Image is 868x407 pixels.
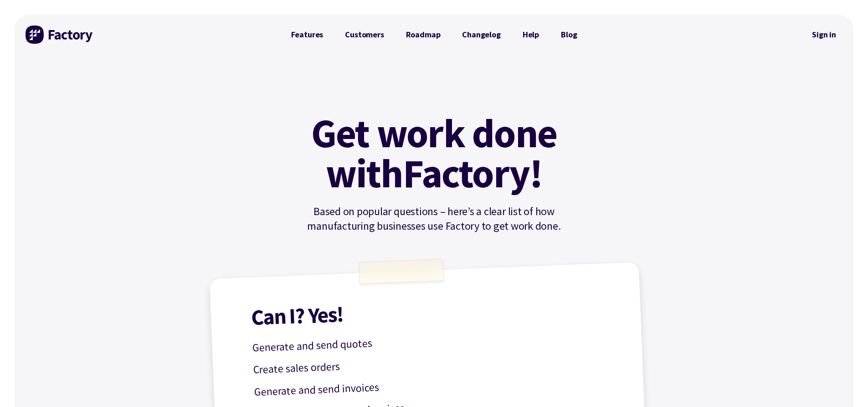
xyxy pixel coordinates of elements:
[280,26,334,44] a: Features
[298,113,571,193] h1: Get work done with
[451,26,511,44] a: Changelog
[251,292,615,328] h1: Can I? Yes!
[252,325,616,357] p: Generate and send quotes
[806,24,842,45] nav: Secondary Navigation
[550,26,588,44] a: Blog
[395,26,452,44] a: Roadmap
[280,26,588,44] nav: Primary Navigation
[280,204,588,233] p: Based on popular questions – here’s a clear list of how manufacturing businesses use Factory to g...
[806,24,842,45] a: Sign in
[254,369,618,401] p: Generate and send invoices
[334,26,395,44] a: Customers
[403,153,543,193] mark: Factory!
[253,347,617,379] p: Create sales orders
[26,26,94,44] img: Factory
[512,26,550,44] a: Help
